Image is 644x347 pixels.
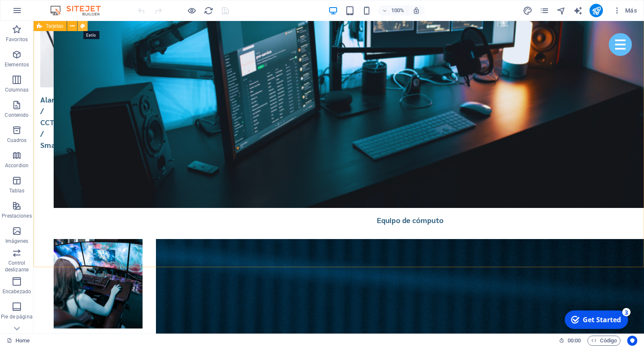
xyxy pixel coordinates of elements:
a: Haz clic para cancelar la selección y doble clic para abrir páginas [7,336,30,346]
i: Publicar [592,6,601,16]
h6: Tiempo de la sesión [559,336,581,346]
p: Contenido [5,112,29,118]
button: Haz clic para salir del modo de previsualización y seguir editando [187,5,197,16]
button: reload [203,5,213,16]
button: text_generator [573,5,583,16]
p: Tablas [9,187,25,194]
p: Columnas [5,87,29,93]
p: Encabezado [3,288,31,295]
i: AI Writer [573,6,583,16]
img: Editor Logo [48,5,111,16]
i: Páginas (Ctrl+Alt+S) [540,6,549,16]
p: Cuadros [7,137,27,144]
div: 3 [143,180,152,189]
p: Prestaciones [2,213,31,219]
h6: 100% [391,5,404,16]
button: 100% [378,5,408,16]
p: Elementos [5,61,29,68]
button: Más [610,4,640,17]
span: Más [613,6,637,15]
button: publish [589,4,603,17]
i: Navegador [556,6,566,16]
p: Accordion [5,162,29,169]
span: Tarjetas [46,24,63,29]
button: pages [539,5,549,16]
span: : [574,337,575,344]
button: navigator [556,5,566,16]
div: Get Started [104,187,142,197]
button: design [522,5,532,16]
mark: Estilo [83,31,99,39]
p: Pie de página [1,313,32,320]
button: Código [587,336,621,346]
button: Usercentrics [627,336,637,346]
div: Get Started 3 items remaining, 40% complete [86,183,149,201]
span: 00 00 [568,336,581,346]
p: Imágenes [5,238,28,244]
i: Al redimensionar, ajustar el nivel de zoom automáticamente para ajustarse al dispositivo elegido. [413,7,420,14]
span: Código [591,336,617,346]
p: Favoritos [6,36,28,43]
i: Diseño (Ctrl+Alt+Y) [523,6,532,16]
i: Volver a cargar página [204,6,213,16]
